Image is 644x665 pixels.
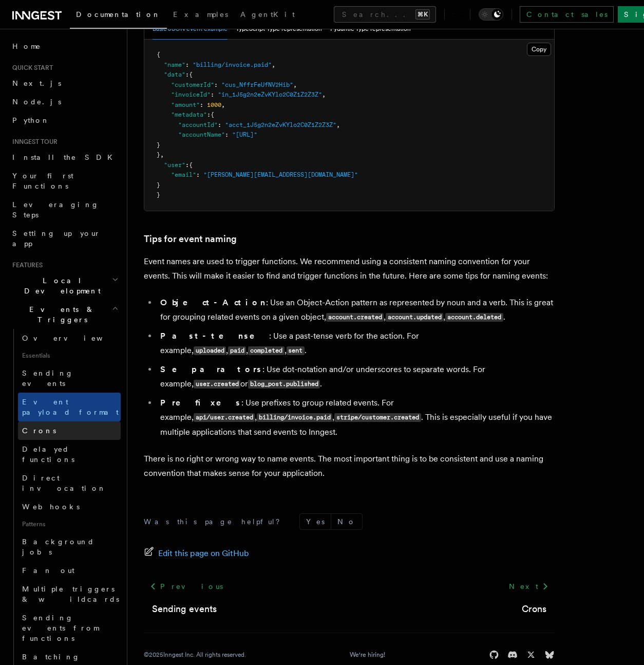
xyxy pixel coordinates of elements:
[334,6,436,23] button: Search...⌘K
[8,138,58,146] span: Inngest tour
[300,514,331,529] button: Yes
[12,172,73,190] span: Your first Functions
[171,91,211,98] span: "invoiceId"
[22,474,106,492] span: Direct invocation
[8,300,121,329] button: Events & Triggers
[218,121,221,128] span: :
[144,577,229,596] a: Previous
[203,171,358,178] span: "[PERSON_NAME][EMAIL_ADDRESS][DOMAIN_NAME]"
[8,37,121,56] a: Home
[160,364,262,374] strong: Separators
[322,91,326,98] span: ,
[12,153,119,161] span: Install the SDK
[386,313,443,322] code: account.updated
[185,61,189,68] span: :
[293,81,297,88] span: ,
[8,93,121,111] a: Node.js
[22,538,94,556] span: Background jobs
[8,74,121,93] a: Next.js
[144,546,249,561] a: Edit this page on GitHub
[157,362,555,392] li: : Use dot-notation and/or underscores to separate words. For example, or .
[185,71,189,78] span: :
[225,131,229,138] span: :
[171,111,207,118] span: "metadata"
[522,602,546,616] a: Crons
[12,41,41,51] span: Home
[193,61,272,68] span: "billing/invoice.paid"
[18,440,121,469] a: Delayed functions
[211,91,214,98] span: :
[334,413,421,422] code: stripe/customer.created
[22,503,80,511] span: Webhooks
[12,98,61,106] span: Node.js
[164,61,185,68] span: "name"
[520,6,614,23] a: Contact sales
[144,651,246,659] div: © 2025 Inngest Inc. All rights reserved.
[173,10,228,19] span: Examples
[144,254,555,283] p: Event names are used to trigger functions. We recommend using a consistent naming convention for ...
[12,79,61,87] span: Next.js
[445,313,503,322] code: account.deleted
[22,566,74,575] span: Fan out
[232,131,257,138] span: "[URL]"
[171,171,196,178] span: "email"
[144,516,287,527] p: Was this page helpful?
[225,121,336,128] span: "acct_1J5g2n2eZvKYlo2C0Z1Z2Z3Z"
[18,393,121,421] a: Event payload format
[240,10,295,19] span: AgentKit
[160,331,269,341] strong: Past-tense
[503,577,555,596] a: Next
[144,232,237,246] a: Tips for event naming
[331,514,362,529] button: No
[18,580,121,608] a: Multiple triggers & wildcards
[8,148,121,167] a: Install the SDK
[18,561,121,580] a: Fan out
[221,81,293,88] span: "cus_NffrFeUfNV2Hib"
[8,224,121,253] a: Setting up your app
[185,161,189,169] span: :
[157,295,555,325] li: : Use an Object-Action pattern as represented by noun and a verb. This is great for grouping rela...
[207,101,221,108] span: 1000
[257,413,332,422] code: billing/invoice.paid
[22,427,56,435] span: Crons
[18,608,121,648] a: Sending events from functions
[158,546,249,561] span: Edit this page on GitHub
[248,380,320,389] code: blog_post.published
[18,421,121,440] a: Crons
[12,200,99,219] span: Leveraging Steps
[326,313,384,322] code: account.created
[18,364,121,393] a: Sending events
[336,121,340,128] span: ,
[160,298,266,307] strong: Object-Action
[18,347,121,364] span: Essentials
[194,346,226,355] code: uploaded
[164,71,185,78] span: "data"
[171,81,214,88] span: "customerId"
[152,602,217,616] a: Sending events
[160,151,164,158] span: ,
[157,191,160,198] span: }
[248,346,284,355] code: completed
[8,167,121,195] a: Your first Functions
[8,275,112,296] span: Local Development
[157,151,160,158] span: }
[479,8,503,21] button: Toggle dark mode
[22,334,128,342] span: Overview
[8,261,43,269] span: Features
[22,614,99,642] span: Sending events from functions
[207,111,211,118] span: :
[8,304,112,325] span: Events & Triggers
[211,111,214,118] span: {
[18,497,121,516] a: Webhooks
[287,346,305,355] code: sent
[214,81,218,88] span: :
[194,380,240,389] code: user.created
[234,3,301,28] a: AgentKit
[12,229,101,248] span: Setting up your app
[8,64,53,72] span: Quick start
[157,329,555,358] li: : Use a past-tense verb for the action. For example, , , , .
[70,3,167,29] a: Documentation
[22,585,119,603] span: Multiple triggers & wildcards
[22,445,74,464] span: Delayed functions
[200,101,203,108] span: :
